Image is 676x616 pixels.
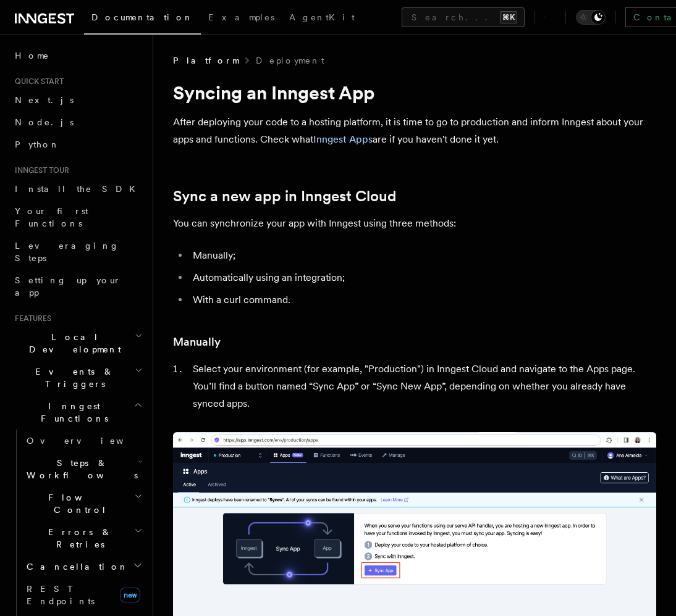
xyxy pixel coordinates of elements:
span: Python [15,139,60,149]
span: Inngest tour [10,165,69,175]
p: After deploying your code to a hosting platform, it is time to go to production and inform Innges... [173,114,656,148]
li: Manually; [189,247,656,264]
a: Documentation [84,4,201,35]
button: Inngest Functions [10,395,145,430]
span: Local Development [10,331,135,356]
span: Install the SDK [15,184,143,194]
h1: Syncing an Inngest App [173,81,656,104]
span: Events & Triggers [10,365,135,390]
li: Automatically using an integration; [189,269,656,286]
span: Platform [173,54,239,67]
button: Flow Control [22,486,145,521]
a: Manually [173,333,221,351]
a: Inngest Apps [313,133,373,145]
button: Local Development [10,326,145,360]
span: Errors & Retries [22,526,134,551]
span: REST Endpoints [27,584,95,606]
button: Events & Triggers [10,360,145,395]
a: Next.js [10,89,145,111]
a: Python [10,133,145,156]
button: Toggle dark mode [576,10,606,25]
span: Node.js [15,117,74,127]
span: Your first Functions [15,206,88,228]
a: Node.js [10,111,145,133]
a: Your first Functions [10,200,145,235]
span: Steps & Workflows [22,457,138,481]
span: AgentKit [289,12,355,22]
li: With a curl command. [189,291,656,309]
a: Home [10,44,145,67]
a: Deployment [256,54,324,67]
span: Cancellation [22,560,129,573]
span: Features [10,314,51,323]
span: Overview [27,436,154,446]
span: Home [15,49,49,62]
button: Cancellation [22,556,145,578]
a: Sync a new app in Inngest Cloud [173,188,396,205]
span: Examples [208,12,274,22]
button: Search...⌘K [402,7,525,27]
span: new [120,588,140,602]
a: REST Endpointsnew [22,578,145,612]
a: Install the SDK [10,178,145,200]
span: Leveraging Steps [15,241,119,263]
a: AgentKit [282,4,362,33]
a: Overview [22,430,145,452]
span: Documentation [91,12,193,22]
span: Inngest Functions [10,400,133,425]
kbd: ⌘K [500,11,517,23]
span: Flow Control [22,491,134,516]
a: Leveraging Steps [10,235,145,269]
span: Quick start [10,77,64,86]
button: Steps & Workflows [22,452,145,486]
a: Setting up your app [10,269,145,304]
p: You can synchronize your app with Inngest using three methods: [173,215,656,232]
a: Examples [201,4,282,33]
span: Next.js [15,95,74,105]
button: Errors & Retries [22,521,145,556]
li: Select your environment (for example, "Production") in Inngest Cloud and navigate to the Apps pag... [189,360,656,412]
span: Setting up your app [15,275,121,298]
